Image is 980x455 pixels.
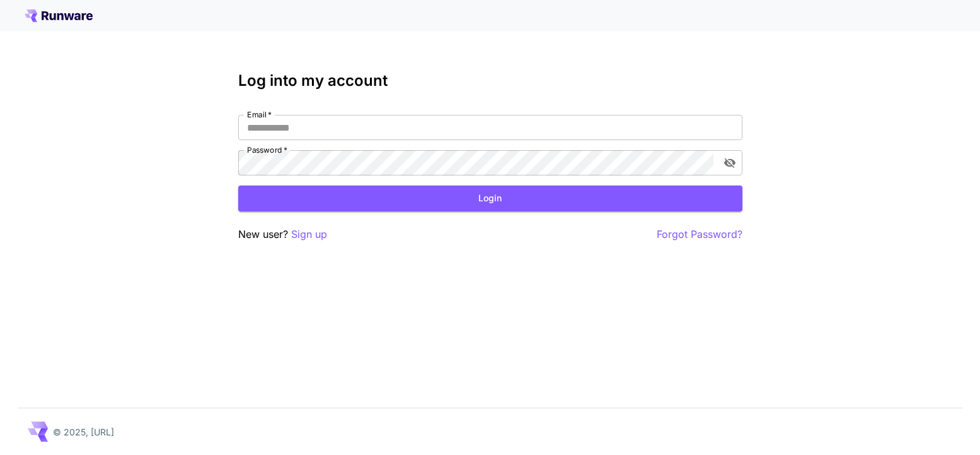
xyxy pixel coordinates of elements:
[657,227,742,242] button: Forgot Password?
[53,425,114,439] p: © 2025, [URL]
[291,227,327,242] button: Sign up
[238,186,742,211] button: Login
[718,151,741,174] button: toggle password visibility
[247,145,287,155] label: Password
[238,227,327,242] p: New user?
[238,72,742,90] h3: Log into my account
[247,109,272,120] label: Email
